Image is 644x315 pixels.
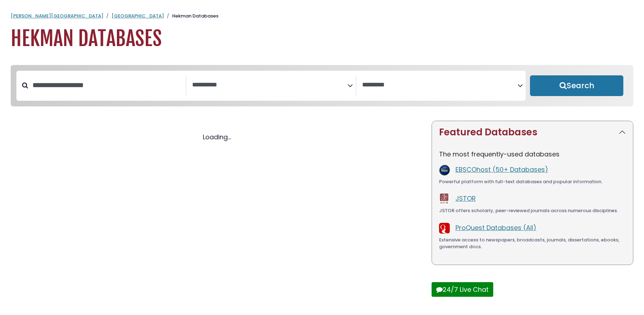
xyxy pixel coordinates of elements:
[455,194,476,203] a: JSTOR
[455,223,536,232] a: ProQuest Databases (All)
[439,236,626,250] div: Extensive access to newspapers, broadcasts, journals, dissertations, ebooks, government docs.
[530,75,623,96] button: Submit for Search Results
[11,27,633,51] h1: Hekman Databases
[439,178,626,185] div: Powerful platform with full-text databases and popular information.
[11,12,103,19] a: [PERSON_NAME][GEOGRAPHIC_DATA]
[362,81,517,89] textarea: Search
[28,79,186,91] input: Search database by title or keyword
[11,12,633,20] nav: breadcrumb
[164,12,218,20] li: Hekman Databases
[432,282,493,297] button: 24/7 Live Chat
[11,65,633,106] nav: Search filters
[112,12,164,19] a: [GEOGRAPHIC_DATA]
[11,132,423,142] div: Loading...
[432,121,633,144] button: Featured Databases
[192,81,347,89] textarea: Search
[455,165,548,174] a: EBSCOhost (50+ Databases)
[439,207,626,214] div: JSTOR offers scholarly, peer-reviewed journals across numerous disciplines.
[439,149,626,159] p: The most frequently-used databases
